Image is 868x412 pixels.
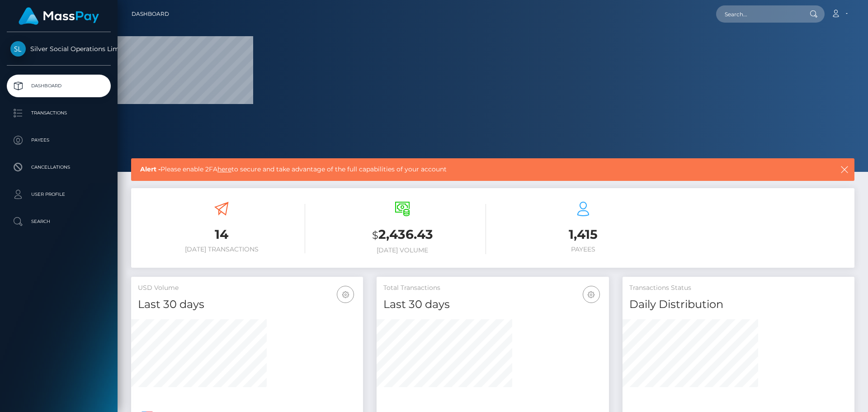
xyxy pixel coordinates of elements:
[10,188,107,201] p: User Profile
[383,284,602,293] h5: Total Transactions
[319,226,486,244] h3: 2,436.43
[138,226,305,243] h3: 14
[7,45,111,53] span: Silver Social Operations Limited
[19,7,99,25] img: MassPay Logo
[7,129,111,152] a: Payees
[7,102,111,124] a: Transactions
[629,284,848,293] h5: Transactions Status
[138,284,356,293] h5: USD Volume
[383,297,602,313] h4: Last 30 days
[10,133,107,147] p: Payees
[319,246,486,254] h6: [DATE] Volume
[140,165,768,174] span: Please enable 2FA to secure and take advantage of the full capabilities of your account
[716,5,801,23] input: Search...
[7,183,111,206] a: User Profile
[7,210,111,233] a: Search
[500,226,667,243] h3: 1,415
[500,246,667,253] h6: Payees
[10,79,107,93] p: Dashboard
[7,75,111,97] a: Dashboard
[10,161,107,174] p: Cancellations
[132,5,169,24] a: Dashboard
[10,215,107,228] p: Search
[372,229,378,242] small: $
[629,297,848,313] h4: Daily Distribution
[10,41,26,57] img: Silver Social Operations Limited
[138,297,356,313] h4: Last 30 days
[138,246,305,253] h6: [DATE] Transactions
[217,165,231,173] a: here
[10,106,107,120] p: Transactions
[140,165,160,173] b: Alert -
[7,156,111,179] a: Cancellations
